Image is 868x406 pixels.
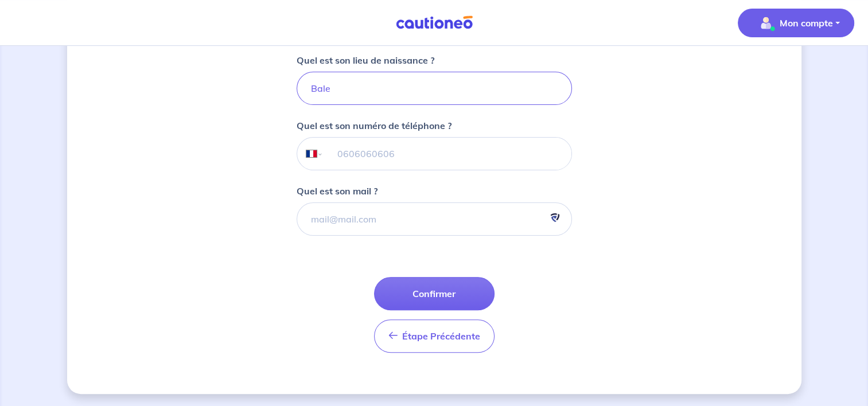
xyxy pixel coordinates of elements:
[323,138,571,170] input: 0606060606
[757,14,775,32] img: illu_account_valid_menu.svg
[297,53,434,67] p: Quel est son lieu de naissance ?
[297,202,572,236] input: mail@mail.com
[780,16,833,30] p: Mon compte
[738,9,854,37] button: illu_account_valid_menu.svgMon compte
[374,277,495,310] button: Confirmer
[402,330,480,342] span: Étape Précédente
[297,184,377,198] p: Quel est son mail ?
[374,319,495,353] button: Étape Précédente
[297,72,572,105] input: Paris
[391,15,477,30] img: Cautioneo
[297,119,451,132] p: Quel est son numéro de téléphone ?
